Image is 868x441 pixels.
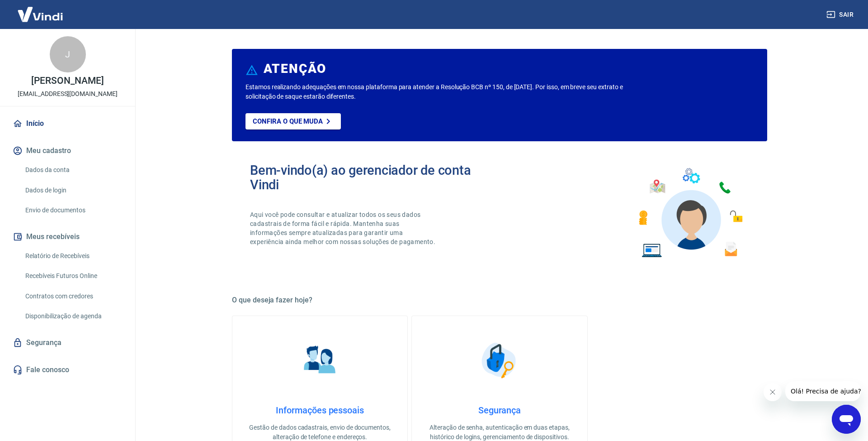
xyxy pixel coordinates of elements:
img: Informações pessoais [297,338,343,383]
a: Dados da conta [22,161,124,179]
a: Recebíveis Futuros Online [22,267,124,285]
a: Início [11,114,124,134]
a: Confira o que muda [245,113,341,129]
iframe: Fechar mensagem [764,383,782,401]
a: Dados de login [22,181,124,200]
h4: Informações pessoais [247,405,393,416]
h4: Segurança [426,405,572,416]
p: [EMAIL_ADDRESS][DOMAIN_NAME] [18,89,118,99]
h5: O que deseja fazer hoje? [232,296,767,305]
a: Fale conosco [11,360,124,380]
h6: ATENÇÃO [264,64,326,73]
a: Segurança [11,333,124,353]
img: Vindi [11,0,70,28]
p: Aqui você pode consultar e atualizar todos os seus dados cadastrais de forma fácil e rápida. Mant... [250,210,437,246]
p: Estamos realizando adequações em nossa plataforma para atender a Resolução BCB nº 150, de [DATE].... [245,82,652,101]
a: Relatório de Recebíveis [22,247,124,265]
h2: Bem-vindo(a) ao gerenciador de conta Vindi [250,163,500,192]
iframe: Botão para abrir a janela de mensagens [832,405,861,434]
button: Meu cadastro [11,141,124,161]
p: [PERSON_NAME] [31,76,104,86]
div: J [50,36,86,72]
a: Contratos com credores [22,287,124,306]
a: Envio de documentos [22,201,124,220]
img: Imagem de um avatar masculino com diversos icones exemplificando as funcionalidades do gerenciado... [631,163,749,263]
a: Disponibilização de agenda [22,307,124,326]
p: Confira o que muda [253,117,323,125]
button: Meus recebíveis [11,227,124,247]
button: Sair [825,6,857,23]
span: Olá! Precisa de ajuda? [5,6,76,14]
img: Segurança [477,338,522,383]
iframe: Mensagem da empresa [785,381,861,401]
